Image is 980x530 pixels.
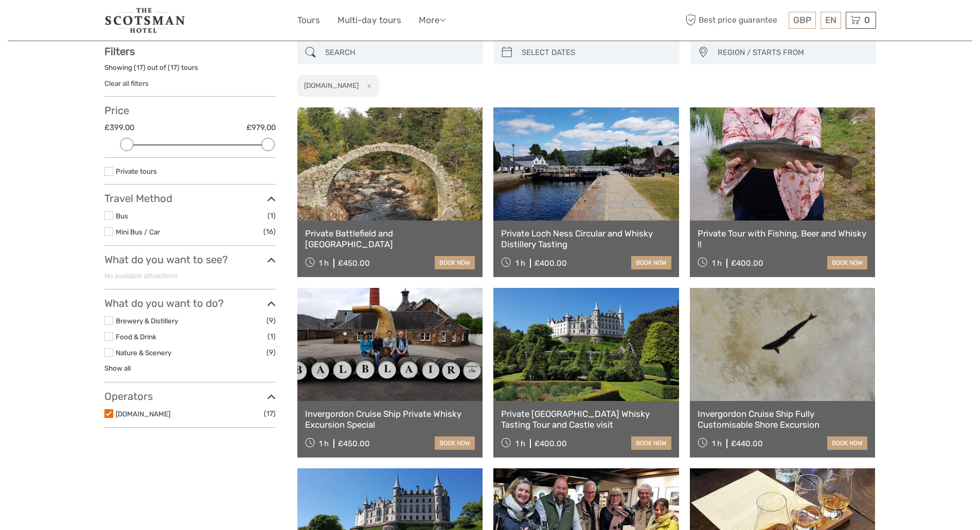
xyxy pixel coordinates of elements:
[534,259,567,268] div: £400.00
[104,297,276,309] h3: What do you want to do?
[698,409,868,430] a: Invergordon Cruise Ship Fully Customisable Shore Excursion
[501,409,671,430] a: Private [GEOGRAPHIC_DATA] Whisky Tasting Tour and Castle visit
[116,317,178,325] a: Brewery & Distillery
[515,439,525,448] span: 1 h
[170,63,177,72] label: 17
[266,346,276,358] span: (9)
[136,63,143,72] label: 17
[104,192,276,205] h3: Travel Method
[104,364,131,372] a: Show all
[321,44,478,62] input: SEARCH
[419,13,446,28] a: More
[268,210,276,222] span: (1)
[305,409,475,430] a: Invergordon Cruise Ship Private Whisky Excursion Special
[793,15,811,25] span: GBP
[304,81,359,89] h2: [DOMAIN_NAME]
[264,408,276,419] span: (17)
[683,12,786,29] span: Best price guarantee
[104,122,134,133] label: £399.00
[338,259,370,268] div: £450.00
[712,439,722,448] span: 1 h
[246,122,276,133] label: £979.00
[263,226,276,237] span: (16)
[116,167,157,175] a: Private tours
[319,439,329,448] span: 1 h
[104,45,135,58] strong: Filters
[631,256,671,269] a: book now
[518,44,674,62] input: SELECT DATES
[534,439,567,448] div: £400.00
[104,104,276,117] h3: Price
[116,333,156,341] a: Food & Drink
[338,439,370,448] div: £450.00
[104,271,178,280] span: No available attractions
[435,436,475,450] a: book now
[266,315,276,326] span: (9)
[501,228,671,249] a: Private Loch Ness Circular and Whisky Distillery Tasting
[116,212,128,220] a: Bus
[515,259,525,268] span: 1 h
[104,390,276,403] h3: Operators
[337,13,401,28] a: Multi-day tours
[319,259,329,268] span: 1 h
[731,439,763,448] div: £440.00
[821,12,841,29] div: EN
[297,13,320,28] a: Tours
[104,63,276,79] div: Showing ( ) out of ( ) tours
[116,228,160,236] a: Mini Bus / Car
[712,259,722,268] span: 1 h
[104,253,276,266] h3: What do you want to see?
[360,80,374,91] button: x
[713,44,871,61] button: REGION / STARTS FROM
[116,410,170,418] a: [DOMAIN_NAME]
[631,436,671,450] a: book now
[104,8,186,33] img: 681-f48ba2bd-dfbf-4b64-890c-b5e5c75d9d66_logo_small.jpg
[268,331,276,342] span: (1)
[863,15,871,25] span: 0
[116,349,171,357] a: Nature & Scenery
[305,228,475,249] a: Private Battlefield and [GEOGRAPHIC_DATA]
[827,436,867,450] a: book now
[827,256,867,269] a: book now
[698,228,868,249] a: Private Tour with Fishing, Beer and Whisky !!
[731,259,763,268] div: £400.00
[104,79,149,87] a: Clear all filters
[435,256,475,269] a: book now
